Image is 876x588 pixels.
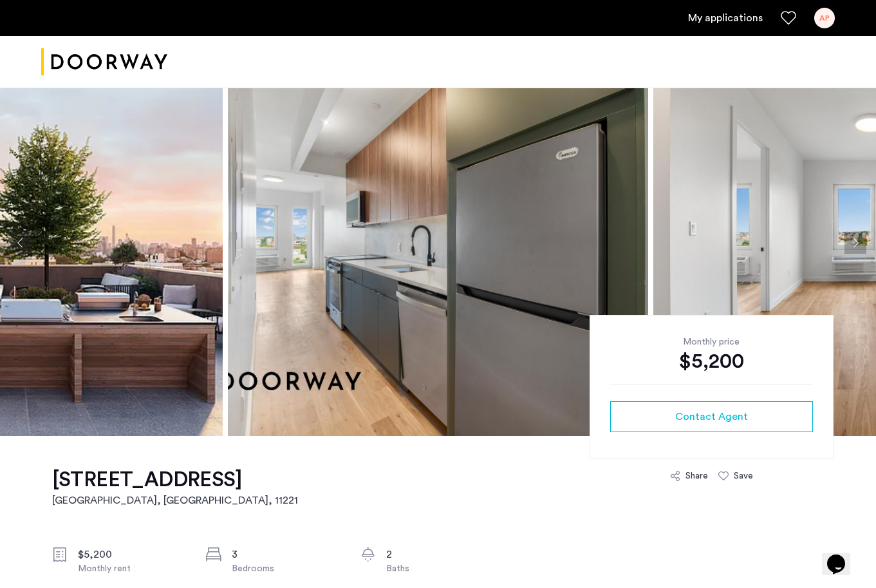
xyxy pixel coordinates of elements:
[685,469,708,482] div: Share
[78,562,186,575] div: Monthly rent
[844,232,866,254] button: Next apartment
[822,536,863,575] iframe: chat widget
[688,10,763,26] a: My application
[734,469,753,482] div: Save
[781,10,796,26] a: Favorites
[610,336,813,348] div: Monthly price
[52,467,298,493] h1: [STREET_ADDRESS]
[52,493,298,508] h2: [GEOGRAPHIC_DATA], [GEOGRAPHIC_DATA] , 11221
[41,38,167,86] img: logo
[814,8,835,28] div: AP
[675,409,748,424] span: Contact Agent
[610,401,813,432] button: button
[78,547,186,562] div: $5,200
[610,348,813,374] div: $5,200
[386,547,494,562] div: 2
[232,562,340,575] div: Bedrooms
[386,562,494,575] div: Baths
[10,232,32,254] button: Previous apartment
[52,467,298,508] a: [STREET_ADDRESS][GEOGRAPHIC_DATA], [GEOGRAPHIC_DATA], 11221
[228,50,648,436] img: apartment
[41,38,167,86] a: Cazamio logo
[232,547,340,562] div: 3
